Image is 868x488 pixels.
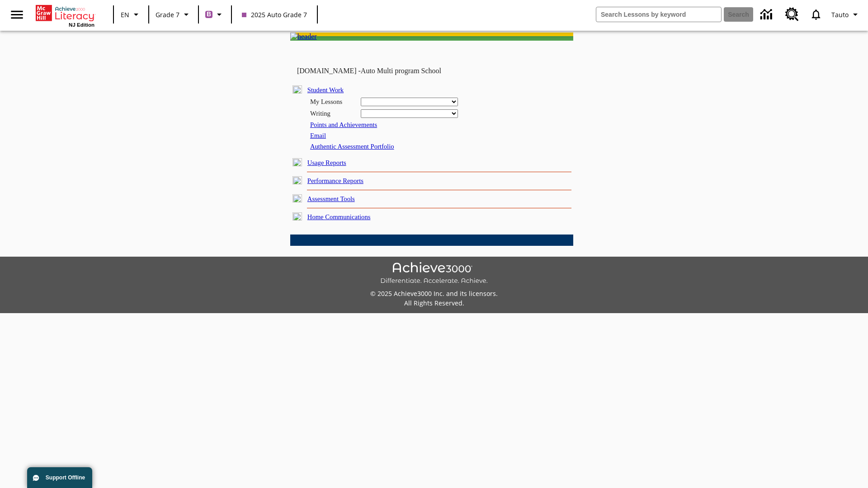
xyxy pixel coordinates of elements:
img: plus.gif [292,176,302,184]
a: Points and Achievements [310,121,377,128]
button: Open side menu [4,1,30,28]
div: Writing [310,110,355,117]
button: Profile/Settings [828,6,864,23]
span: Grade 7 [156,10,179,19]
span: Support Offline [46,474,85,481]
nobr: Auto Multi program School [361,67,441,75]
img: plus.gif [292,212,302,221]
div: Home [36,3,94,28]
span: EN [121,10,129,19]
button: Language: EN, Select a language [117,6,146,23]
a: Email [310,132,326,139]
a: Notifications [804,3,828,26]
a: Authentic Assessment Portfolio [310,143,394,150]
img: plus.gif [292,194,302,202]
span: NJ Edition [69,22,94,28]
span: 2025 Auto Grade 7 [242,10,307,19]
a: Student Work [307,86,344,94]
div: My Lessons [310,98,355,106]
td: [DOMAIN_NAME] - [297,67,463,75]
button: Support Offline [27,467,92,488]
input: search field [596,7,721,22]
button: Boost Class color is purple. Change class color [202,6,228,23]
a: Assessment Tools [307,195,355,202]
span: Tauto [831,10,849,19]
a: Performance Reports [307,177,363,184]
span: B [207,9,211,20]
a: Resource Center, Will open in new tab [780,2,804,27]
button: Grade: Grade 7, Select a grade [152,6,195,23]
img: Achieve3000 Differentiate Accelerate Achieve [380,262,488,285]
img: minus.gif [292,85,302,94]
a: Home Communications [307,213,371,221]
a: Usage Reports [307,159,346,166]
img: plus.gif [292,158,302,166]
a: Data Center [755,2,780,27]
img: header [290,33,317,41]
